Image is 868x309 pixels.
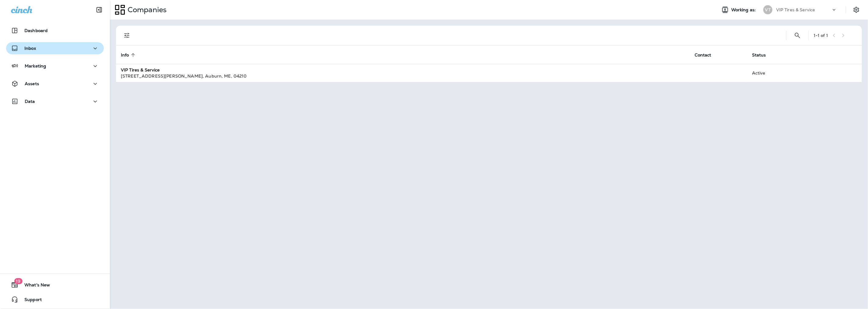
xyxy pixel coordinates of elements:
div: [STREET_ADDRESS][PERSON_NAME] , Auburn , ME , 04210 [121,73,685,79]
p: Dashboard [24,28,48,33]
p: Inbox [24,46,36,51]
strong: VIP Tires & Service [121,67,160,73]
button: Data [6,95,104,107]
p: Companies [125,5,167,14]
div: VT [763,5,772,14]
button: 19What's New [6,279,104,291]
span: Status [752,52,774,58]
p: Marketing [25,64,46,68]
p: Assets [25,81,39,86]
span: Contact [695,53,711,58]
p: VIP Tires & Service [776,7,815,12]
button: Search Companies [791,29,804,42]
span: Info [121,53,129,58]
span: Working as: [731,7,757,13]
button: Collapse Sidebar [91,4,108,16]
button: Marketing [6,60,104,72]
p: Data [25,99,35,104]
button: Filters [121,29,133,42]
span: Contact [695,52,719,58]
button: Assets [6,78,104,90]
span: Status [752,53,766,58]
button: Settings [851,4,862,15]
span: What's New [18,282,50,290]
button: Support [6,293,104,306]
button: Inbox [6,42,104,54]
div: 1 - 1 of 1 [814,33,828,38]
span: Info [121,52,137,58]
td: Active [747,64,805,82]
span: Support [18,297,42,304]
span: 19 [14,278,22,284]
button: Dashboard [6,24,104,37]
